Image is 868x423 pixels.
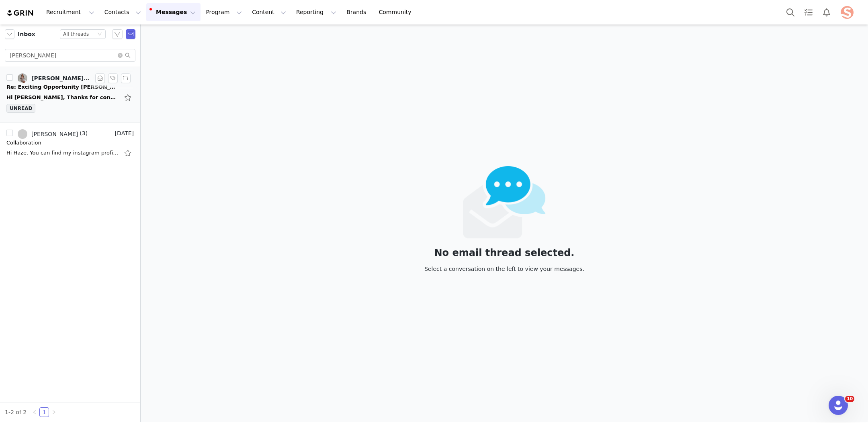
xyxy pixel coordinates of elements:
li: Next Page [49,407,59,417]
span: (3) [78,129,88,138]
i: icon: search [125,53,131,58]
i: icon: down [97,32,102,37]
li: Previous Page [30,407,39,417]
button: Messages [146,3,201,21]
span: Send Email [126,29,135,39]
div: All threads [63,30,89,39]
button: Search [782,3,799,21]
button: Reporting [291,3,341,21]
button: Program [201,3,247,21]
span: UNREAD [6,104,35,113]
a: 1 [40,408,49,417]
i: icon: left [32,410,37,415]
a: Community [374,3,420,21]
span: (20) [91,73,104,82]
button: Recruitment [41,3,99,21]
input: Search mail [5,49,135,62]
div: Re: Exciting Opportunity Sophia x Shapermint — Let’s Create Together! [6,83,119,91]
a: [PERSON_NAME], [PERSON_NAME], [PERSON_NAME], [PERSON_NAME], [PERSON_NAME], [PERSON_NAME] [18,73,91,83]
button: Contacts [100,3,146,21]
a: [PERSON_NAME] [18,129,78,139]
button: Notifications [818,3,835,21]
li: 1 [39,407,49,417]
div: No email thread selected. [424,248,584,257]
span: 10 [845,396,854,402]
button: Content [247,3,291,21]
i: icon: close-circle [118,53,123,58]
iframe: Intercom live chat [829,396,848,415]
img: f99a58a2-e820-49b2-b1c6-889a8229352e.jpeg [841,6,854,19]
i: icon: right [51,410,56,415]
span: Inbox [18,30,35,39]
div: [PERSON_NAME] [31,131,78,137]
img: emails-empty2x.png [463,166,546,238]
button: Profile [836,6,862,19]
a: Brands [342,3,373,21]
a: Tasks [800,3,817,21]
div: Hi Roxy, Thanks for confirming. Please see the first invoice attached. Let me know if everything ... [6,94,119,102]
div: Collaboration [6,139,41,147]
div: Select a conversation on the left to view your messages. [424,264,584,273]
li: 1-2 of 2 [5,407,27,417]
img: 4db487ad-46dd-4a66-a17f-05b3aede94f2.jpg [18,73,27,83]
div: Hi Haze, You can find my instagram profile link in my signature. Yes we have LTK profile. Best, S... [6,149,119,157]
img: grin logo [6,9,35,17]
div: [PERSON_NAME], [PERSON_NAME], [PERSON_NAME], [PERSON_NAME], [PERSON_NAME], [PERSON_NAME] [31,75,91,81]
